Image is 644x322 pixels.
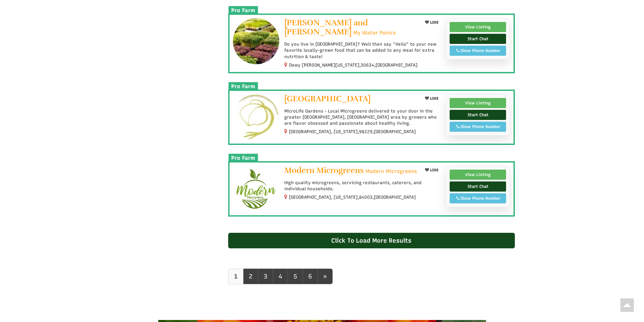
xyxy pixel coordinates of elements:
span: LIKE [429,168,438,172]
div: Click To Load More Results [228,233,515,248]
span: 30634 [361,62,374,68]
span: [GEOGRAPHIC_DATA] [374,194,416,200]
span: [GEOGRAPHIC_DATA] [284,94,371,104]
small: [GEOGRAPHIC_DATA], [US_STATE], , [289,195,416,200]
button: LIKE [423,166,441,174]
p: Do you live in [GEOGRAPHIC_DATA]? Well then say "Hello" to your new favorite locally-grown food t... [284,41,441,60]
a: View Listing [450,170,506,180]
a: 4 [273,269,288,284]
span: Modern Microgreens [365,168,417,175]
a: View Listing [450,98,506,108]
a: Start Chat [450,181,506,192]
a: Start Chat [450,110,506,120]
button: LIKE [423,18,441,27]
p: High quality microgreens, servicing restaurants, caterers, and individual households. [284,180,441,192]
a: 2 [243,269,258,284]
span: [GEOGRAPHIC_DATA] [376,62,418,68]
div: Show Phone Number [453,48,503,54]
img: Modern Microgreens [233,166,279,212]
a: 5 [288,269,303,284]
a: [PERSON_NAME] and [PERSON_NAME] My Water Ponics [284,18,417,38]
div: Show Phone Number [453,124,503,130]
span: LIKE [429,20,438,25]
img: MicroLife Gardens [233,94,279,141]
p: MicroLife Gardens - Local Microgreens delivered to your door in the greater [GEOGRAPHIC_DATA], [G... [284,108,441,127]
span: 98229 [359,129,373,135]
a: Start Chat [450,34,506,44]
div: Show Phone Number [453,195,503,201]
b: 1 [234,273,238,280]
span: My Water Ponics [353,29,396,36]
span: » [323,273,327,280]
a: next [317,269,333,284]
small: [GEOGRAPHIC_DATA], [US_STATE], , [289,129,416,134]
span: 84003 [359,194,373,200]
button: LIKE [423,94,441,103]
span: LIKE [429,96,438,101]
a: Modern Microgreens Modern Microgreens [284,166,417,176]
span: [PERSON_NAME] and [PERSON_NAME] [284,18,368,37]
a: [GEOGRAPHIC_DATA] [284,94,417,105]
small: Dewy [PERSON_NAME][US_STATE], , [289,63,418,68]
a: View Listing [450,22,506,32]
span: [GEOGRAPHIC_DATA] [374,129,416,135]
img: Melissa and Mark Barton [233,18,279,65]
a: 3 [258,269,273,284]
a: 1 [228,269,243,284]
a: 6 [303,269,318,284]
span: Modern Microgreens [284,165,364,175]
